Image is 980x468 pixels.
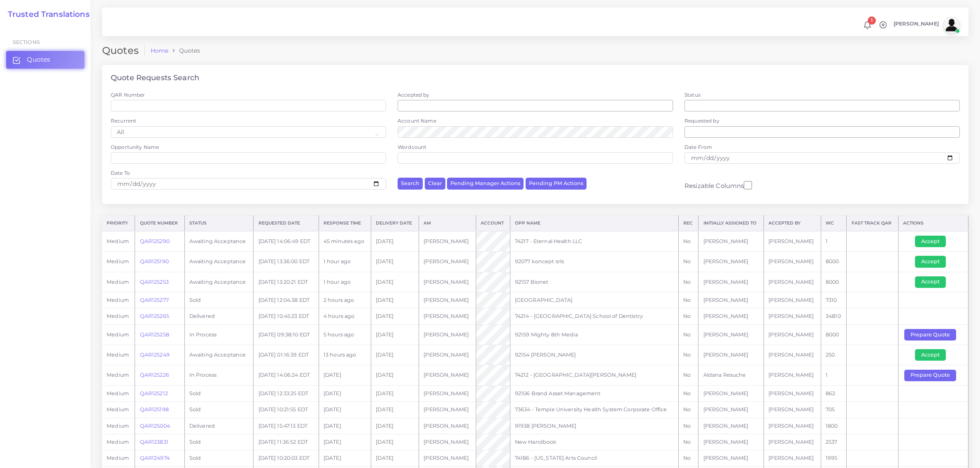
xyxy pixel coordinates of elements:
[764,308,821,324] td: [PERSON_NAME]
[679,272,698,292] td: No
[419,308,476,324] td: [PERSON_NAME]
[398,178,423,190] button: Search
[371,365,419,385] td: [DATE]
[254,434,319,450] td: [DATE] 11:36:52 EDT
[107,352,129,358] span: medium
[447,178,524,190] button: Pending Manager Actions
[821,450,847,466] td: 1995
[510,292,679,308] td: [GEOGRAPHIC_DATA]
[184,450,254,466] td: Sold
[371,231,419,252] td: [DATE]
[140,455,170,461] a: QAR124974
[698,324,764,345] td: [PERSON_NAME]
[254,231,319,252] td: [DATE] 14:06:49 EDT
[6,51,84,68] a: Quotes
[744,180,752,190] input: Resizable Columns
[111,74,199,83] h4: Quote Requests Search
[526,178,587,190] button: Pending PM Actions
[140,372,169,378] a: QAR125226
[419,402,476,418] td: [PERSON_NAME]
[254,308,319,324] td: [DATE] 10:45:23 EDT
[679,324,698,345] td: No
[419,434,476,450] td: [PERSON_NAME]
[904,370,956,381] button: Prepare Quote
[764,365,821,385] td: [PERSON_NAME]
[111,91,145,98] label: QAR Number
[319,385,371,401] td: [DATE]
[698,418,764,434] td: [PERSON_NAME]
[319,402,371,418] td: [DATE]
[398,144,426,151] label: Wordcount
[904,329,956,341] button: Prepare Quote
[764,216,821,231] th: Accepted by
[698,252,764,272] td: [PERSON_NAME]
[2,10,90,19] a: Trusted Translations
[140,331,169,338] a: QAR125258
[419,385,476,401] td: [PERSON_NAME]
[254,272,319,292] td: [DATE] 13:20:21 EDT
[319,418,371,434] td: [DATE]
[679,402,698,418] td: No
[894,21,939,27] span: [PERSON_NAME]
[140,258,169,264] a: QAR125190
[679,418,698,434] td: No
[510,450,679,466] td: 74186 - [US_STATE] Arts Council
[764,345,821,365] td: [PERSON_NAME]
[764,231,821,252] td: [PERSON_NAME]
[943,17,960,33] img: avatar
[419,216,476,231] th: AM
[184,231,254,252] td: Awaiting Acceptance
[915,278,952,285] a: Accept
[419,324,476,345] td: [PERSON_NAME]
[679,345,698,365] td: No
[151,46,169,55] a: Home
[510,216,679,231] th: Opp Name
[764,418,821,434] td: [PERSON_NAME]
[915,258,952,264] a: Accept
[419,450,476,466] td: [PERSON_NAME]
[684,91,701,98] label: Status
[184,292,254,308] td: Sold
[821,365,847,385] td: 1
[510,402,679,418] td: 73634 - Temple University Health System Corporate Office
[821,216,847,231] th: WC
[821,345,847,365] td: 250
[254,365,319,385] td: [DATE] 14:06:24 EDT
[140,313,169,319] a: QAR125265
[698,385,764,401] td: [PERSON_NAME]
[698,365,764,385] td: Aldana Resuche
[371,402,419,418] td: [DATE]
[140,423,170,429] a: QAR125004
[821,252,847,272] td: 8000
[371,216,419,231] th: Delivery Date
[254,418,319,434] td: [DATE] 15:47:13 EDT
[398,91,430,98] label: Accepted by
[764,252,821,272] td: [PERSON_NAME]
[698,216,764,231] th: Initially Assigned to
[915,238,952,244] a: Accept
[698,345,764,365] td: [PERSON_NAME]
[915,349,946,361] button: Accept
[254,292,319,308] td: [DATE] 12:04:38 EDT
[821,418,847,434] td: 1800
[371,252,419,272] td: [DATE]
[184,434,254,450] td: Sold
[319,450,371,466] td: [DATE]
[821,272,847,292] td: 8000
[764,434,821,450] td: [PERSON_NAME]
[254,252,319,272] td: [DATE] 13:36:00 EDT
[371,345,419,365] td: [DATE]
[140,297,169,303] a: QAR125277
[476,216,510,231] th: Account
[698,308,764,324] td: [PERSON_NAME]
[904,372,962,378] a: Prepare Quote
[107,390,129,396] span: medium
[254,324,319,345] td: [DATE] 09:38:10 EDT
[319,252,371,272] td: 1 hour ago
[184,252,254,272] td: Awaiting Acceptance
[319,308,371,324] td: 4 hours ago
[319,345,371,365] td: 13 hours ago
[254,385,319,401] td: [DATE] 12:33:25 EDT
[107,406,129,412] span: medium
[371,272,419,292] td: [DATE]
